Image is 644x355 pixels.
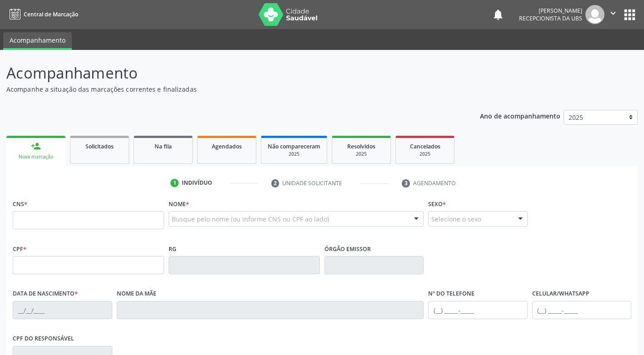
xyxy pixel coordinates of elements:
[428,197,446,211] label: Sexo
[480,110,560,121] p: Ano de acompanhamento
[85,143,114,150] span: Solicitados
[347,143,375,150] span: Resolvidos
[431,214,481,224] span: Selecione o sexo
[324,242,371,256] label: Órgão emissor
[13,287,78,301] label: Data de nascimento
[6,62,448,84] p: Acompanhamento
[13,242,26,256] label: CPF
[6,7,78,22] a: Central de Marcação
[13,197,27,211] label: CNS
[622,7,638,23] button: apps
[13,332,74,346] label: CPF do responsável
[268,143,320,150] span: Não compareceram
[532,287,589,301] label: Celular/WhatsApp
[182,179,212,187] div: Indivíduo
[339,151,384,158] div: 2025
[604,5,622,24] button: 
[117,287,156,301] label: Nome da mãe
[428,301,528,319] input: (__) _____-_____
[6,84,448,94] p: Acompanhe a situação das marcações correntes e finalizadas
[13,153,59,160] div: Nova marcação
[519,15,582,22] span: Recepcionista da UBS
[532,301,632,319] input: (__) _____-_____
[212,143,242,150] span: Agendados
[172,214,329,224] span: Busque pelo nome (ou informe CNS ou CPF ao lado)
[608,8,618,18] i: 
[492,8,504,21] button: notifications
[31,141,41,151] div: person_add
[155,143,172,150] span: Na fila
[585,5,604,24] img: img
[410,143,440,150] span: Cancelados
[3,32,72,50] a: Acompanhamento
[519,7,582,15] div: [PERSON_NAME]
[13,301,112,319] input: __/__/____
[170,179,179,187] div: 1
[169,242,176,256] label: RG
[268,151,320,158] div: 2025
[24,10,78,18] span: Central de Marcação
[428,287,474,301] label: Nº do Telefone
[169,197,189,211] label: Nome
[402,151,448,158] div: 2025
